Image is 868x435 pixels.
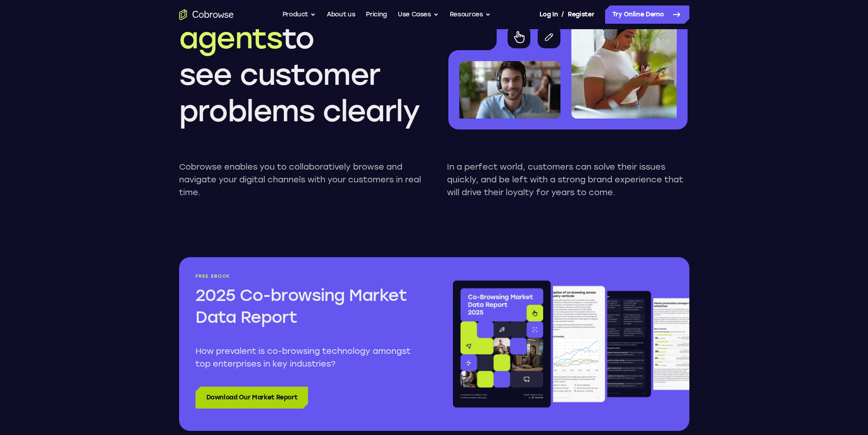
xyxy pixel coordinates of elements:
button: Use Cases [398,5,439,24]
a: Download Our Market Report [195,387,308,409]
a: Register [568,5,594,24]
span: / [561,9,564,20]
img: An agent wearing a headset [459,61,560,119]
a: About us [327,5,355,24]
p: Free ebook [195,274,418,279]
h2: 2025 Co-browsing Market Data Report [195,285,418,328]
button: Product [282,5,316,24]
p: In a perfect world, customers can solve their issues quickly, and be left with a strong brand exp... [447,161,689,199]
a: Go to the home page [179,9,234,20]
a: Try Online Demo [605,5,689,24]
button: Resources [450,5,491,24]
a: Pricing [366,5,387,24]
p: Cobrowse enables you to collaboratively browse and navigate your digital channels with your custo... [179,161,421,199]
a: Log In [539,5,558,24]
p: How prevalent is co-browsing technology amongst top enterprises in key industries? [195,345,418,370]
img: Co-browsing market overview report book pages [451,274,689,414]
